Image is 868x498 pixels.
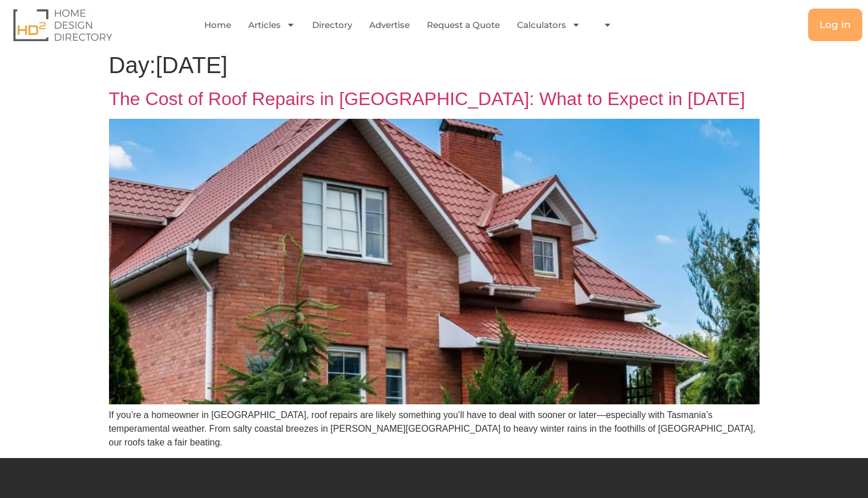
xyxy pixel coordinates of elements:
a: Calculators [517,12,580,38]
a: The Cost of Roof Repairs in [GEOGRAPHIC_DATA]: What to Expect in [DATE] [109,89,745,109]
a: Log in [808,9,862,41]
p: If you’re a homeowner in [GEOGRAPHIC_DATA], roof repairs are likely something you’ll have to deal... [109,408,760,449]
span: [DATE] [156,53,228,78]
h1: Day: [109,51,760,79]
nav: Menu [177,12,648,38]
a: Articles [248,12,295,38]
a: Advertise [369,12,410,38]
a: Request a Quote [427,12,500,38]
a: Directory [312,12,352,38]
a: Home [204,12,231,38]
span: Log in [819,20,851,30]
